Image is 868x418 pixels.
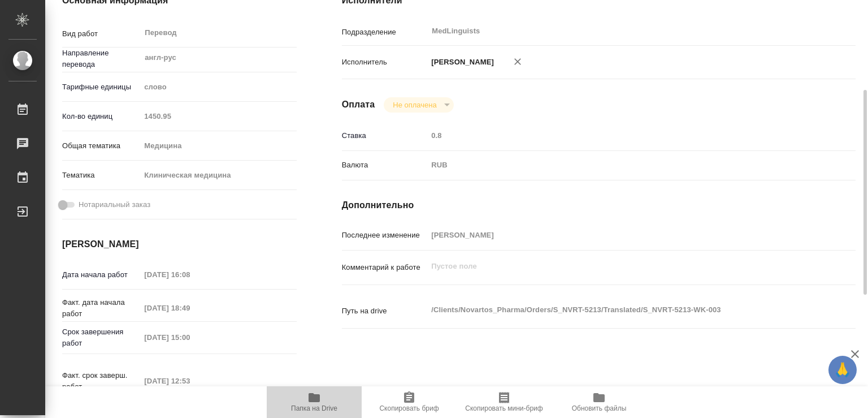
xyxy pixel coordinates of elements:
p: Последнее изменение [342,230,428,241]
div: слово [140,77,296,97]
input: Пустое поле [427,227,813,243]
span: Скопировать бриф [379,404,439,412]
p: Факт. дата начала работ [62,297,140,320]
button: 🙏 [828,356,857,384]
input: Пустое поле [140,266,239,283]
p: Валюта [342,160,428,171]
p: [PERSON_NAME] [427,57,494,68]
h4: Дополнительно [342,199,856,212]
p: Кол-во единиц [62,111,140,122]
h4: Оплата [342,98,375,111]
span: Скопировать мини-бриф [465,404,542,412]
input: Пустое поле [140,108,296,124]
input: Пустое поле [140,373,239,389]
input: Пустое поле [427,127,813,144]
span: Папка на Drive [291,404,337,412]
p: Срок завершения работ [62,326,140,349]
textarea: /Clients/Novartos_Pharma/Orders/S_NVRT-5213/Translated/S_NVRT-5213-WK-003 [427,300,813,320]
input: Пустое поле [140,329,239,346]
p: Дата начала работ [62,269,140,281]
p: Вид работ [62,28,140,40]
p: Комментарий к работе [342,262,428,273]
div: Клиническая медицина [140,166,296,185]
p: Исполнитель [342,57,428,68]
p: Подразделение [342,27,428,38]
p: Направление перевода [62,48,140,70]
div: RUB [427,156,813,175]
p: Тарифные единицы [62,81,140,93]
p: Тематика [62,170,140,181]
div: Медицина [140,136,296,156]
h4: [PERSON_NAME] [62,238,297,251]
button: Удалить исполнителя [505,49,530,74]
span: Нотариальный заказ [79,199,150,210]
button: Обновить файлы [552,386,646,418]
p: Путь на drive [342,305,428,317]
button: Не оплачена [389,100,440,110]
span: 🙏 [833,358,852,382]
div: Не оплачена [384,97,453,113]
input: Пустое поле [140,300,239,316]
p: Общая тематика [62,140,140,152]
button: Скопировать мини-бриф [457,386,552,418]
button: Скопировать бриф [362,386,457,418]
button: Папка на Drive [267,386,362,418]
span: Обновить файлы [572,404,627,412]
p: Ставка [342,130,428,141]
p: Факт. срок заверш. работ [62,370,140,393]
